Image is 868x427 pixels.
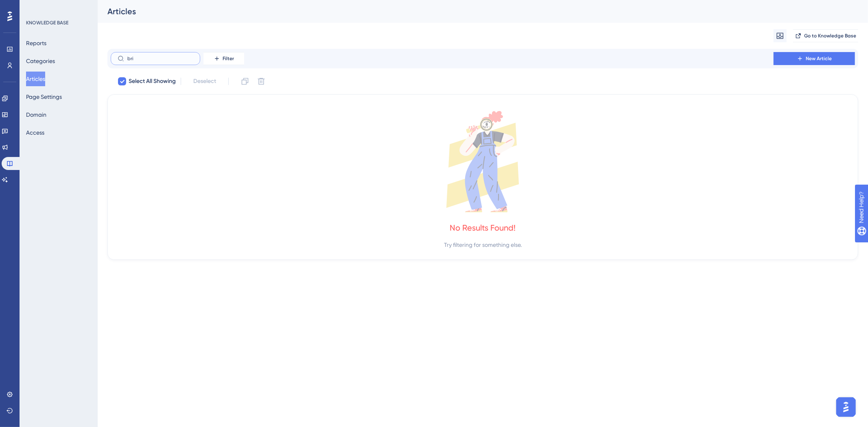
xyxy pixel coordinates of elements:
button: Categories [26,54,55,68]
button: New Article [774,52,855,65]
div: No Results Found! [450,222,516,233]
button: Page Settings [26,89,62,104]
button: Domain [26,107,46,122]
span: Filter [223,55,234,62]
span: Need Help? [19,2,51,12]
button: Go to Knowledge Base [793,29,858,42]
span: Go to Knowledge Base [804,33,856,39]
span: New Article [806,55,832,62]
button: Deselect [186,74,223,89]
div: Try filtering for something else. [444,240,522,250]
button: Filter [203,52,244,65]
div: Articles [107,6,838,17]
button: Reports [26,36,46,50]
span: Deselect [193,76,216,86]
div: KNOWLEDGE BASE [26,20,68,26]
button: Articles [26,72,45,86]
button: Access [26,125,44,140]
iframe: UserGuiding AI Assistant Launcher [834,395,858,419]
input: Search [127,56,193,61]
span: Select All Showing [129,76,176,86]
